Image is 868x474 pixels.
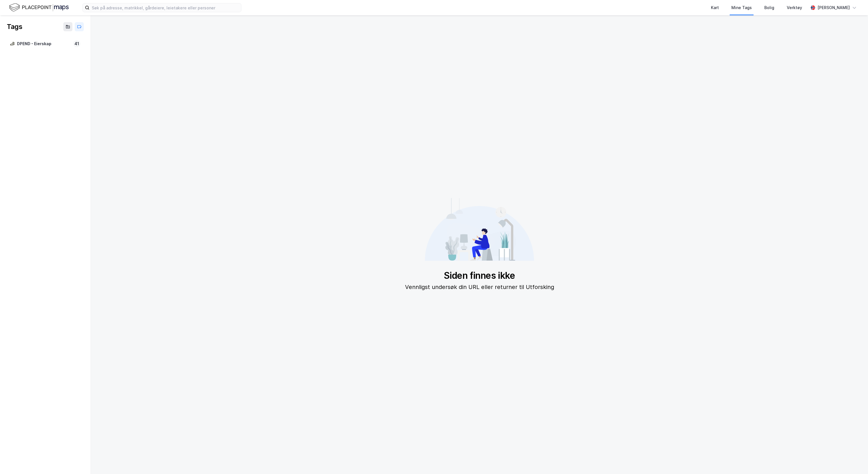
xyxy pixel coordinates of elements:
[405,270,554,281] div: Siden finnes ikke
[840,447,868,474] iframe: Chat Widget
[787,4,802,11] div: Verktøy
[89,3,241,12] input: Søk på adresse, matrikkel, gårdeiere, leietakere eller personer
[7,22,22,31] div: Tags
[731,4,752,11] div: Mine Tags
[405,282,554,292] div: Vennligst undersøk din URL eller returner til Utforsking
[9,3,69,13] img: logo.f888ab2527a4732fd821a326f86c7f29.svg
[764,4,774,11] div: Bolig
[840,447,868,474] div: Kontrollprogram for chat
[73,40,80,47] div: 41
[7,38,84,50] a: DPEND - Eierskap41
[817,4,850,11] div: [PERSON_NAME]
[17,40,71,47] div: DPEND - Eierskap
[711,4,719,11] div: Kart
